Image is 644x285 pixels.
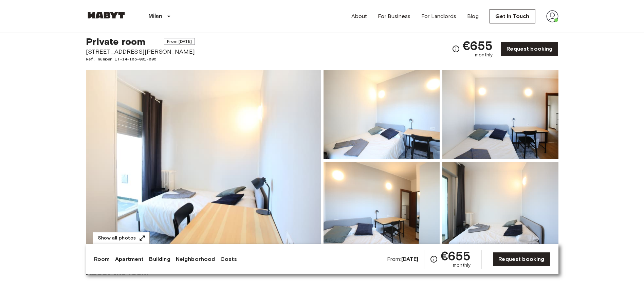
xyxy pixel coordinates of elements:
[490,9,535,23] a: Get in Touch
[86,47,195,56] span: [STREET_ADDRESS][PERSON_NAME]
[351,12,367,20] a: About
[546,10,558,22] img: avatar
[493,252,550,266] a: Request booking
[463,39,493,52] span: €655
[467,12,479,20] a: Blog
[176,255,215,263] a: Neighborhood
[378,12,410,20] a: For Business
[442,162,558,251] img: Picture of unit IT-14-105-001-006
[94,255,110,263] a: Room
[86,70,321,251] img: Marketing picture of unit IT-14-105-001-006
[452,45,460,53] svg: Check cost overview for full price breakdown. Please note that discounts apply to new joiners onl...
[86,12,127,19] img: Habyt
[93,232,150,245] button: Show all photos
[86,56,195,62] span: Ref. number IT-14-105-001-006
[421,12,456,20] a: For Landlords
[401,256,419,262] b: [DATE]
[149,255,170,263] a: Building
[475,52,493,58] span: monthly
[453,262,471,269] span: monthly
[430,255,438,263] svg: Check cost overview for full price breakdown. Please note that discounts apply to new joiners onl...
[164,38,195,45] span: From [DATE]
[501,42,558,56] a: Request booking
[324,70,440,159] img: Picture of unit IT-14-105-001-006
[86,36,146,47] span: Private room
[387,255,419,263] span: From:
[220,255,237,263] a: Costs
[324,162,440,251] img: Picture of unit IT-14-105-001-006
[148,12,162,20] p: Milan
[441,250,471,262] span: €655
[115,255,144,263] a: Apartment
[442,70,558,159] img: Picture of unit IT-14-105-001-006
